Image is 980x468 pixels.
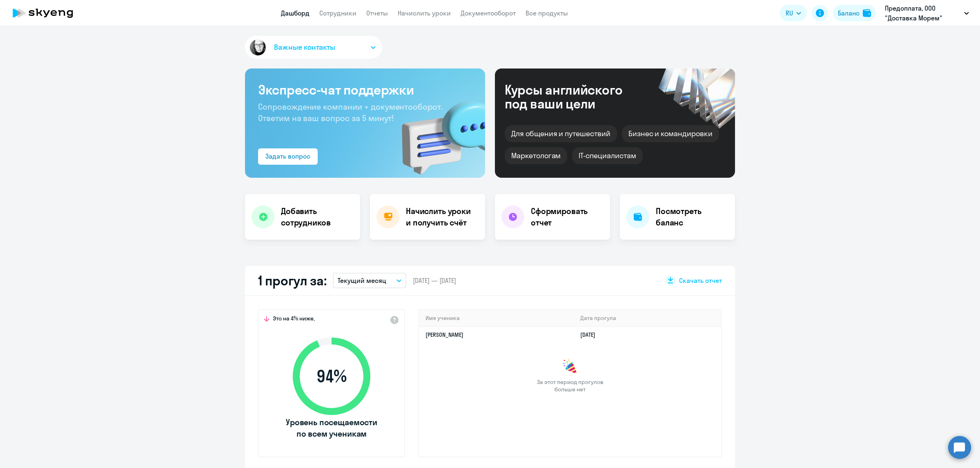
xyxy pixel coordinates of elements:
[390,86,485,178] img: bg-img
[319,9,356,17] a: Сотрудники
[780,5,807,21] button: RU
[245,36,382,59] button: Важные контакты
[258,102,443,123] span: Сопровождение компании + документооборот. Ответим на ваш вопрос за 5 минут!
[333,273,406,288] button: Текущий месяц
[572,147,642,164] div: IT-специалистам
[505,147,567,164] div: Маркетологам
[505,125,617,142] div: Для общения и путешествий
[265,151,310,161] div: Задать вопрос
[281,205,354,228] h4: Добавить сотрудников
[838,8,860,18] div: Баланс
[881,3,973,23] button: Предоплата, ООО "Доставка Морем"
[274,42,335,53] span: Важные контакты
[863,9,871,17] img: balance
[833,5,876,21] button: Балансbalance
[366,9,388,17] a: Отчеты
[425,331,463,338] a: [PERSON_NAME]
[338,276,386,285] p: Текущий месяц
[281,9,310,17] a: Дашборд
[406,205,477,228] h4: Начислить уроки и получить счёт
[505,83,644,110] div: Курсы английского под ваши цели
[285,366,379,386] span: 94 %
[285,417,379,439] span: Уровень посещаемости по всем ученикам
[574,310,721,327] th: Дата прогула
[536,378,604,393] span: За этот период прогулов больше нет
[461,9,516,17] a: Документооборот
[258,82,472,98] h3: Экспресс-чат поддержки
[786,8,793,18] span: RU
[580,331,602,338] a: [DATE]
[398,9,451,17] a: Начислить уроки
[273,315,315,325] span: Это на 4% ниже,
[413,276,456,285] span: [DATE] — [DATE]
[248,38,267,57] img: avatar
[656,205,728,228] h4: Посмотреть баланс
[419,310,574,327] th: Имя ученика
[258,148,318,165] button: Задать вопрос
[526,9,568,17] a: Все продукты
[679,276,722,285] span: Скачать отчет
[562,359,578,375] img: congrats
[531,205,604,228] h4: Сформировать отчет
[885,3,961,23] p: Предоплата, ООО "Доставка Морем"
[258,272,326,289] h2: 1 прогул за:
[622,125,719,142] div: Бизнес и командировки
